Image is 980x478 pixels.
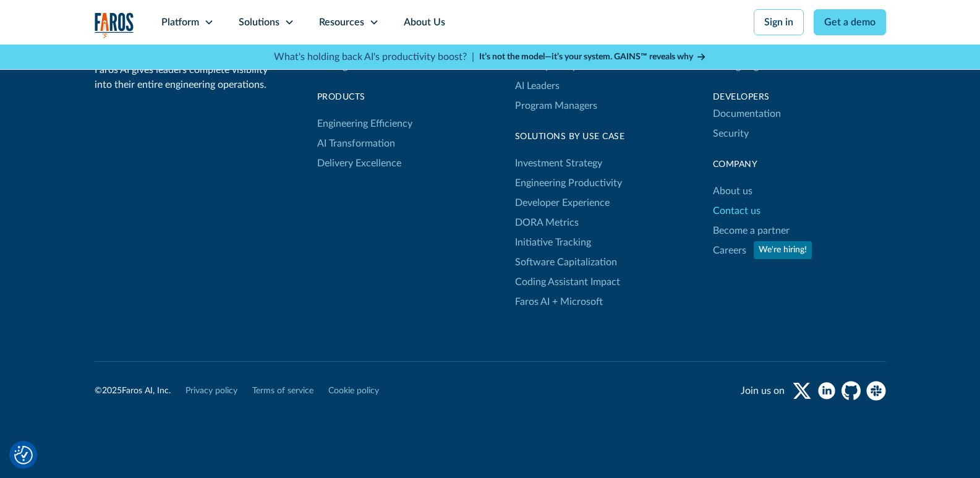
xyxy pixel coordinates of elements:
[713,241,746,260] a: Careers
[239,15,279,30] div: Solutions
[866,381,886,401] a: slack community
[319,15,364,30] div: Resources
[515,233,591,252] a: Initiative Tracking
[713,91,886,104] div: Developers
[317,114,412,134] a: Engineering Efficiency
[515,292,603,312] a: Faros AI + Microsoft
[817,381,837,401] a: linkedin
[713,221,790,241] a: Become a partner
[759,244,807,257] div: We're hiring!
[95,12,134,38] a: home
[515,272,620,292] a: Coding Assistant Impact
[317,153,401,173] a: Delivery Excellence
[814,9,886,35] a: Get a demo
[14,446,33,464] button: Cookie Settings
[741,383,785,398] div: Join us on
[713,201,761,221] a: Contact us
[515,252,617,272] a: Software Capitalization
[274,49,474,64] p: What's holding back AI's productivity boost? |
[95,62,274,92] div: Faros AI gives leaders complete visibility into their entire engineering operations.
[95,12,134,38] img: Logo of the analytics and reporting company Faros.
[515,96,615,116] a: Program Managers
[792,381,812,401] a: twitter
[713,158,886,171] div: Company
[515,213,579,233] a: DORA Metrics
[14,446,33,464] img: Revisit consent button
[161,15,199,30] div: Platform
[842,381,861,401] a: github
[102,386,122,395] span: 2025
[515,193,610,213] a: Developer Experience
[317,91,412,104] div: products
[713,124,749,143] a: Security
[754,9,804,35] a: Sign in
[479,53,693,61] strong: It’s not the model—it’s your system. GAINS™ reveals why
[317,134,395,153] a: AI Transformation
[185,385,237,398] a: Privacy policy
[479,51,707,64] a: It’s not the model—it’s your system. GAINS™ reveals why
[713,181,752,201] a: About us
[515,173,622,193] a: Engineering Productivity
[95,385,171,398] div: © Faros AI, Inc.
[713,104,781,124] a: Documentation
[328,385,379,398] a: Cookie policy
[252,385,313,398] a: Terms of service
[515,130,625,143] div: Solutions By Use Case
[515,153,602,173] a: Investment Strategy
[515,76,560,96] a: AI Leaders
